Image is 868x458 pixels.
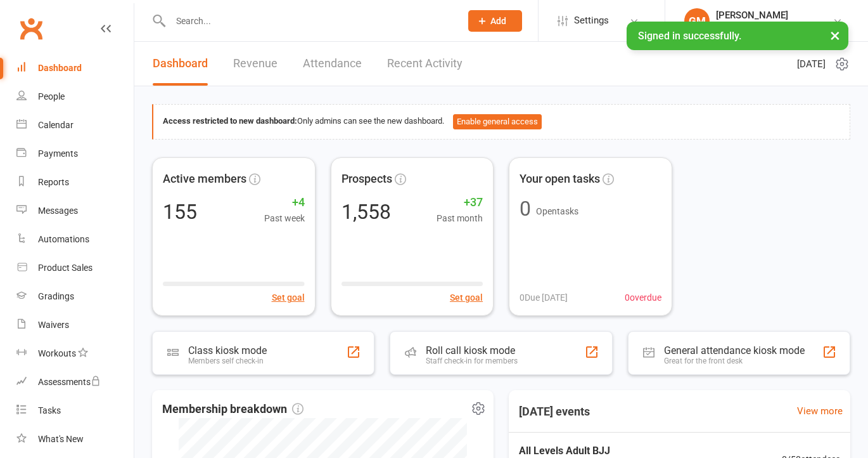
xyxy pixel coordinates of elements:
[797,403,843,419] a: View more
[716,21,833,32] div: Garage [GEOGRAPHIC_DATA]
[684,8,710,34] div: GM
[16,311,134,339] a: Waivers
[16,168,134,197] a: Reports
[16,339,134,368] a: Workouts
[716,10,833,21] div: [PERSON_NAME]
[38,91,65,101] div: People
[437,193,483,212] span: +37
[520,170,600,188] span: Your open tasks
[163,202,197,222] div: 155
[664,357,805,365] div: Great for the front desk
[450,291,483,304] button: Set goal
[797,56,826,72] span: [DATE]
[163,170,246,188] span: Active members
[574,6,609,35] span: Settings
[341,170,392,188] span: Prospects
[15,13,47,44] a: Clubworx
[188,357,267,365] div: Members self check-in
[38,120,73,130] div: Calendar
[509,400,600,423] h3: [DATE] events
[38,405,61,415] div: Tasks
[38,434,84,444] div: What's New
[468,10,522,32] button: Add
[437,211,483,225] span: Past month
[38,263,93,273] div: Product Sales
[38,63,82,73] div: Dashboard
[303,42,362,86] a: Attendance
[163,116,297,126] strong: Access restricted to new dashboard:
[16,254,134,282] a: Product Sales
[520,199,531,219] div: 0
[16,82,134,111] a: People
[153,42,208,86] a: Dashboard
[16,368,134,396] a: Assessments
[16,225,134,254] a: Automations
[16,396,134,425] a: Tasks
[490,16,506,26] span: Add
[536,206,578,216] span: Open tasks
[387,42,463,86] a: Recent Activity
[38,377,101,387] div: Assessments
[453,114,542,129] button: Enable general access
[264,211,305,225] span: Past week
[167,12,452,30] input: Search...
[162,400,303,419] span: Membership breakdown
[38,148,78,159] div: Payments
[233,42,278,86] a: Revenue
[38,177,69,187] div: Reports
[426,344,518,357] div: Roll call kiosk mode
[16,111,134,140] a: Calendar
[163,114,840,129] div: Only admins can see the new dashboard.
[16,197,134,225] a: Messages
[16,425,134,454] a: What's New
[38,348,76,358] div: Workouts
[38,320,69,330] div: Waivers
[341,202,391,222] div: 1,558
[664,344,805,357] div: General attendance kiosk mode
[520,291,568,304] span: 0 Due [DATE]
[188,344,267,357] div: Class kiosk mode
[16,54,134,82] a: Dashboard
[16,282,134,311] a: Gradings
[625,291,661,304] span: 0 overdue
[264,193,305,212] span: +4
[38,234,89,244] div: Automations
[638,30,741,42] span: Signed in successfully.
[16,140,134,168] a: Payments
[426,357,518,365] div: Staff check-in for members
[272,291,305,304] button: Set goal
[38,206,78,216] div: Messages
[824,22,846,49] button: ×
[38,291,74,301] div: Gradings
